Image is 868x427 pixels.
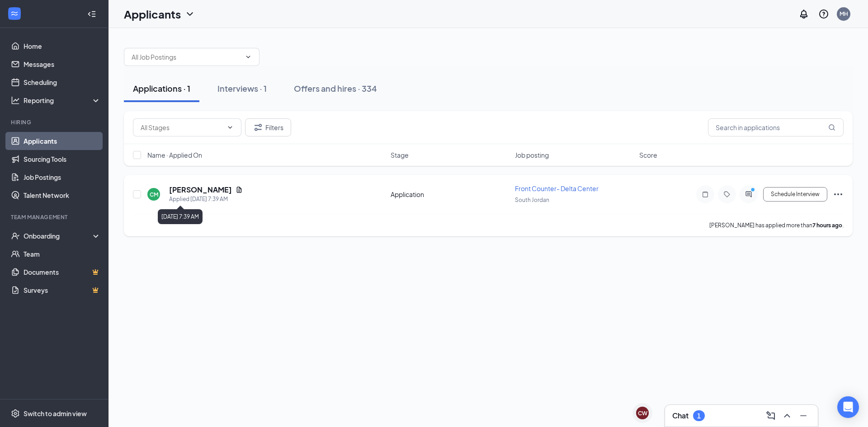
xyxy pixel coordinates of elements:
div: Interviews · 1 [217,83,267,94]
svg: ChevronDown [226,124,234,131]
h5: [PERSON_NAME] [169,185,232,195]
span: Job posting [515,150,549,160]
div: Team Management [11,213,99,221]
a: Sourcing Tools [24,150,101,168]
a: DocumentsCrown [24,263,101,281]
b: 7 hours ago [812,222,842,229]
div: CW [638,409,647,417]
svg: Ellipses [833,189,844,200]
svg: MagnifyingGlass [828,124,835,131]
svg: WorkstreamLogo [10,9,19,18]
svg: ComposeMessage [765,410,776,421]
button: ChevronUp [780,408,794,423]
span: Score [639,150,657,160]
svg: PrimaryDot [749,187,759,194]
div: Applied [DATE] 7:39 AM [169,195,243,204]
svg: ChevronDown [184,9,195,19]
input: Search in applications [708,118,844,136]
div: 1 [697,412,701,420]
h3: Chat [672,411,689,421]
span: Stage [391,150,409,160]
button: Filter Filters [245,118,291,136]
div: MH [840,10,848,18]
button: Minimize [796,408,811,423]
svg: ChevronDown [245,53,252,61]
div: Switch to admin view [24,409,87,418]
a: Applicants [24,132,101,150]
svg: UserCheck [11,231,20,240]
a: Team [24,245,101,263]
div: Applications · 1 [133,83,190,94]
svg: Settings [11,409,20,418]
button: Schedule Interview [763,187,827,202]
button: ComposeMessage [764,408,778,423]
div: Application [391,190,509,199]
a: Messages [24,55,101,73]
a: Job Postings [24,168,101,186]
div: Reporting [24,96,101,105]
svg: Minimize [798,410,809,421]
span: South Jordan [515,197,549,203]
input: All Job Postings [132,52,241,62]
input: All Stages [141,122,223,132]
svg: Analysis [11,96,20,105]
svg: QuestionInfo [818,9,829,19]
span: Front Counter- Delta Center [515,184,599,192]
svg: Filter [253,122,264,133]
p: [PERSON_NAME] has applied more than . [709,221,844,229]
div: [DATE] 7:39 AM [158,209,203,224]
div: Onboarding [24,231,93,240]
h1: Applicants [124,6,181,22]
svg: Note [700,191,711,198]
svg: Document [236,186,243,193]
svg: Collapse [87,9,96,19]
a: SurveysCrown [24,281,101,299]
a: Home [24,37,101,55]
svg: ActiveChat [743,191,754,198]
div: CM [150,191,158,198]
div: Hiring [11,118,99,126]
div: Open Intercom Messenger [837,396,859,418]
div: Offers and hires · 334 [294,83,377,94]
span: Name · Applied On [147,150,202,160]
svg: Notifications [798,9,809,19]
a: Scheduling [24,73,101,91]
svg: ChevronUp [782,410,793,421]
a: Talent Network [24,186,101,204]
svg: Tag [722,191,732,198]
